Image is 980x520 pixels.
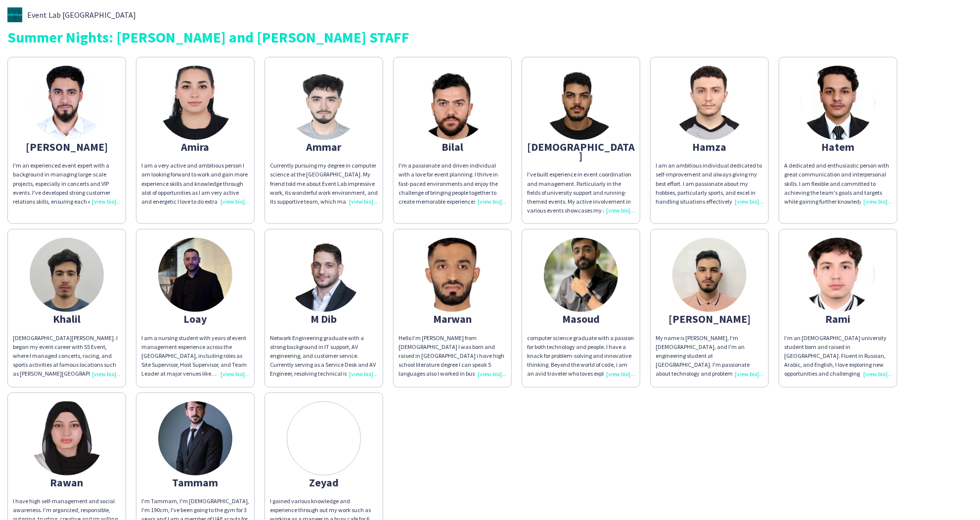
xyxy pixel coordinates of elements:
img: thumb-67f6b8e23953b.jpeg [30,66,104,140]
div: Zeyad [270,478,378,487]
div: Amira [141,142,249,151]
div: A dedicated and enthusiastic person with great communication and interpersonal skills. I am flexi... [784,161,892,206]
div: Hatem [784,142,892,151]
img: thumb-670a5f64c6d4c.jpeg [672,66,747,140]
div: [DEMOGRAPHIC_DATA] [527,142,635,160]
img: thumb-663bc3c1b18ef.jpg [287,66,361,140]
img: thumb-66e6fcdf1b303.jpg [544,66,618,140]
img: thumb-b084c7c5-4b08-4b6f-a28b-e8834334cf20.jpg [544,238,618,312]
div: I’ve built experience in event coordination and management. Particularly in the fields of univers... [527,170,635,215]
div: Masoud [527,314,635,323]
img: thumb-67e43f83ee4c4.jpeg [801,238,875,312]
div: Hello I’m [PERSON_NAME] from [DEMOGRAPHIC_DATA] I was born and raised in [GEOGRAPHIC_DATA] i have... [399,334,506,379]
div: Network Engineering graduate with a strong background in IT support, AV engineering, and customer... [270,334,378,379]
div: Khalil [13,314,121,323]
div: I’m an [DEMOGRAPHIC_DATA] university student born and raised in [GEOGRAPHIC_DATA]. Fluent in Russ... [784,334,892,379]
div: M Dib [270,314,378,323]
div: Marwan [399,314,506,323]
div: Loay [141,314,249,323]
span: Event Lab [GEOGRAPHIC_DATA] [27,10,136,19]
div: Rami [784,314,892,323]
div: I am an ambitious individual dedicated to self-improvement and always giving my best effort. I am... [656,161,763,206]
img: thumb-6638d2919bbb7.jpeg [415,66,490,140]
div: computer science graduate with a passion for both technology and people. I have a knack for probl... [527,334,635,379]
img: thumb-6691deac1da77.jpg [158,66,232,140]
div: Bilal [399,142,506,151]
img: thumb-501d336b-d299-4b51-a571-f4ce7ec5286e.jpg [7,7,22,22]
div: I am a very active and ambitious person I am looking forward to work and gain more experience ski... [141,161,249,206]
img: thumb-66e56dacc1396.jpeg [672,238,747,312]
img: thumb-686f6a83419af.jpeg [158,238,232,312]
div: Hamza [656,142,763,151]
img: thumb-686c070a56e6c.jpg [158,401,232,476]
img: thumb-e7a8d266-6587-48c3-a3fd-1af5c5d4fd9d.jpg [415,238,490,312]
div: I am a nursing student with years of event management experience across the [GEOGRAPHIC_DATA], in... [141,334,249,379]
img: thumb-6639bb3b7dfd8.jpg [287,238,361,312]
img: thumb-65afb8cedd203.jpg [30,238,104,312]
div: Ammar [270,142,378,151]
div: My name is [PERSON_NAME], I'm [DEMOGRAPHIC_DATA], and I'm an engineering student at [GEOGRAPHIC_D... [656,334,763,379]
div: Summer Nights: [PERSON_NAME] and [PERSON_NAME] STAFF [7,30,973,44]
img: thumb-673c639ac01e8.jpg [801,66,875,140]
div: Currently pursuing my degree in computer science at the [GEOGRAPHIC_DATA]. My friend told me abou... [270,161,378,206]
div: I'm an experienced event expert with a background in managing large-scale projects, especially in... [13,161,121,206]
div: [PERSON_NAME] [656,314,763,323]
div: [DEMOGRAPHIC_DATA][PERSON_NAME]. I began my event career with SS Event, where I managed concerts,... [13,334,121,379]
div: Tammam [141,478,249,487]
img: thumb-670a4fde1454b.png [30,401,104,476]
div: [PERSON_NAME] [13,142,121,151]
div: I'm a passionate and driven individual with a love for event planning. I thrive in fast-paced env... [399,161,506,206]
div: Rawan [13,478,121,487]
